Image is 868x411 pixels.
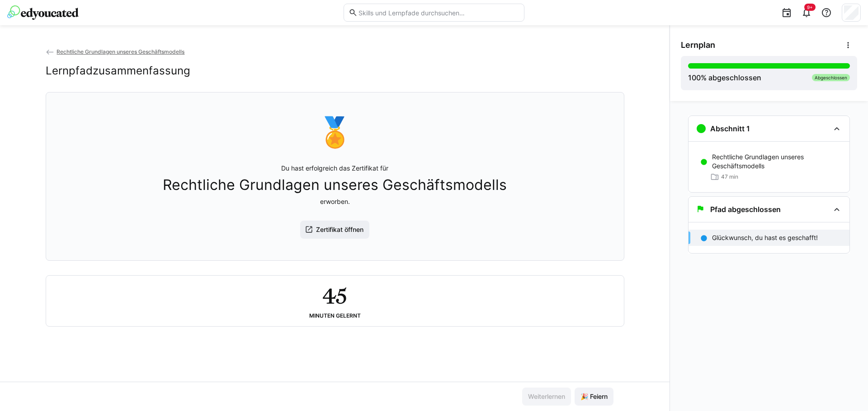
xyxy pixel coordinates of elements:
[575,388,613,406] button: 🎉 Feiern
[317,114,353,149] div: 🏅
[46,48,185,55] a: Rechtliche Grundlagen unseres Geschäftsmodells
[163,176,507,194] span: Rechtliche Grundlagen unseres Geschäftsmodells
[300,221,370,239] button: Zertifikat öffnen
[163,164,507,206] p: Du hast erfolgreich das Zertifikat für erworben.
[527,392,566,401] span: Weiterlernen
[712,152,842,171] p: Rechtliche Grundlagen unseres Geschäftsmodells
[807,5,813,10] span: 9+
[710,205,781,214] h3: Pfad abgeschlossen
[688,73,701,82] span: 100
[358,9,519,17] input: Skills und Lernpfade durchsuchen…
[57,48,184,55] span: Rechtliche Grundlagen unseres Geschäftsmodells
[812,74,850,81] div: Abgeschlossen
[46,64,190,78] h2: Lernpfadzusammenfassung
[579,392,609,401] span: 🎉 Feiern
[522,388,571,406] button: Weiterlernen
[710,124,750,133] h3: Abschnitt 1
[721,173,738,180] span: 47 min
[309,313,361,319] div: Minuten gelernt
[688,72,761,83] div: % abgeschlossen
[315,225,365,234] span: Zertifikat öffnen
[322,283,347,309] h2: 45
[712,233,818,242] p: Glückwunsch, du hast es geschafft!
[681,40,715,50] span: Lernplan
